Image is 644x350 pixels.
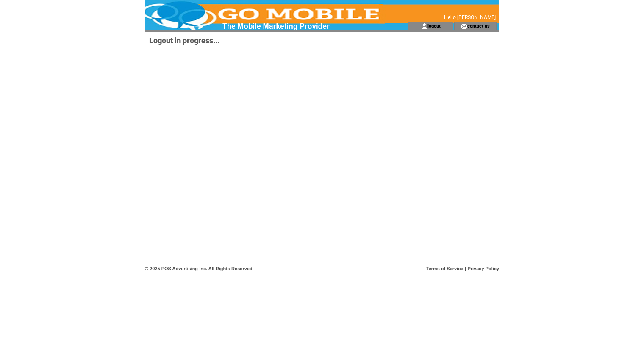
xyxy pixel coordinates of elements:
[149,36,219,45] span: Logout in progress...
[461,23,467,30] img: contact_us_icon.gif
[145,266,253,271] span: © 2025 POS Advertising Inc. All Rights Reserved
[421,23,427,30] img: account_icon.gif
[444,14,496,20] span: Hello [PERSON_NAME]
[467,23,490,28] a: contact us
[465,266,466,271] span: |
[467,266,499,271] a: Privacy Policy
[427,23,441,28] a: logout
[426,266,464,271] a: Terms of Service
